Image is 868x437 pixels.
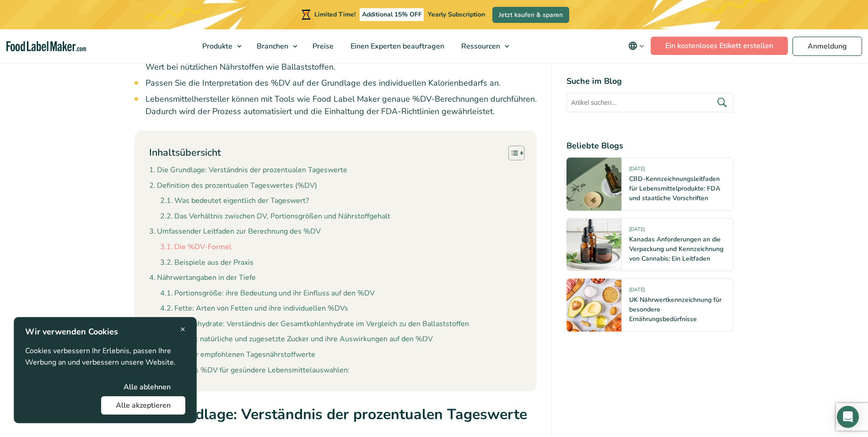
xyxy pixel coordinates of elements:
a: Portionsgröße: ihre Bedeutung und ihr Einfluss auf den %DV [160,288,375,300]
a: Ein kostenloses Etikett erstellen [651,37,788,55]
span: Branchen [254,41,289,51]
span: Additional 15% OFF [360,8,424,21]
span: [DATE] [629,165,645,176]
span: Yearly Subscription [428,10,485,19]
a: Zucker: natürliche und zugesetzte Zucker und ihre Auswirkungen auf den %DV [160,333,433,345]
p: Cookies verbessern Ihr Erlebnis, passen Ihre Werbung an und verbessern unsere Website. [25,345,185,369]
a: Nährwertangaben in der Tiefe [149,272,256,284]
a: Die Grundlage: Verständnis der prozentualen Tageswerte [149,164,347,176]
p: Inhaltsübersicht [149,146,221,160]
span: [DATE] [629,286,645,297]
button: Alle ablehnen [109,378,185,396]
a: Kohlenhydrate: Verständnis der Gesamtkohlenhydrate im Vergleich zu den Ballaststoffen [160,318,469,330]
a: Produkte [194,29,246,63]
span: × [180,323,185,335]
a: UK Nährwertkennzeichnung für besondere Ernährungsbedürfnisse [629,295,722,323]
a: Was bedeutet eigentlich der Tageswert? [160,195,309,207]
a: Anmeldung [793,37,862,56]
a: Fette: Arten von Fetten und ihre individuellen %DVs [160,303,348,315]
span: Preise [310,41,334,51]
button: Alle akzeptieren [101,396,185,415]
a: Ressourcen [453,29,514,63]
li: Lebensmittelhersteller können mit Tools wie Food Label Maker genaue %DV-Berechnungen durchführen.... [146,93,537,118]
li: Passen Sie die Interpretation des %DV auf der Grundlage des individuellen Kalorienbedarfs an. [146,77,537,89]
strong: Wir verwenden Cookies [25,326,118,337]
a: Kanadas Anforderungen an die Verpackung und Kennzeichnung von Cannabis: Ein Leitfaden [629,235,723,263]
input: Artikel suchen... [566,93,733,112]
a: Einen Experten beauftragen [342,29,451,63]
a: Beispiele aus der Praxis [160,257,253,269]
strong: Die Grundlage: Verständnis der prozentualen Tageswerte [135,404,527,424]
a: Das Verhältnis zwischen DV, Portionsgrößen und Nährstoffgehalt [160,211,390,223]
span: Produkte [199,41,233,51]
a: Definition des prozentualen Tageswertes (%DV) [149,180,317,192]
span: [DATE] [629,226,645,236]
a: Der Sinn der empfohlenen Tagesnährstoffwerte [149,349,315,361]
h4: Suche im Blog [566,75,733,87]
a: Branchen [248,29,302,63]
a: Umfassender Leitfaden zur Berechnung des %DV [149,226,321,238]
a: Jetzt kaufen & sparen [492,7,569,23]
div: Open Intercom Messenger [837,406,859,428]
a: Toggle Table of Content [501,145,522,161]
span: Limited Time! [314,10,356,19]
h4: Beliebte Blogs [566,140,733,152]
a: Nutzung des %DV für gesündere Lebensmittelauswahlen: [149,365,350,377]
span: Einen Experten beauftragen [348,41,445,51]
a: CBD-Kennzeichnungsleitfaden für Lebensmittelprodukte: FDA und staatliche Vorschriften [629,175,720,202]
span: Ressourcen [458,41,501,51]
a: Die %DV-Formel [160,241,232,253]
a: Preise [304,29,340,63]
